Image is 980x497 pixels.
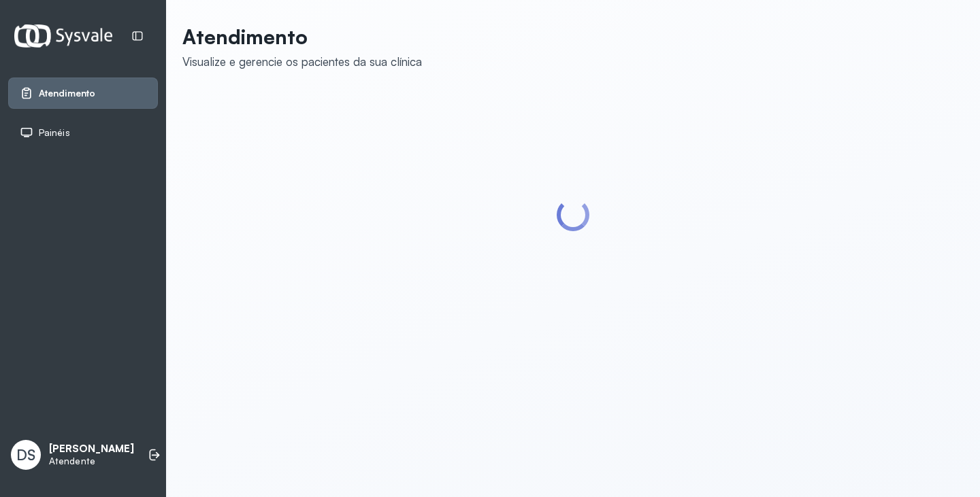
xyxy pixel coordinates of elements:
p: [PERSON_NAME] [49,443,134,456]
img: Logotipo do estabelecimento [14,24,112,47]
p: Atendimento [182,24,422,49]
div: Visualize e gerencie os pacientes da sua clínica [182,54,422,69]
a: Atendimento [20,86,146,100]
span: Painéis [39,127,70,139]
p: Atendente [49,456,134,467]
span: Atendimento [39,88,95,99]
